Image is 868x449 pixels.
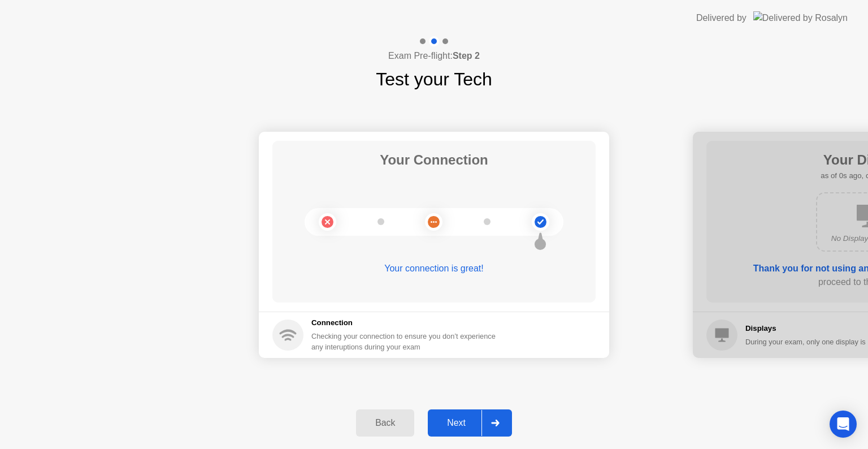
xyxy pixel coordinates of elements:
h4: Exam Pre-flight: [388,49,480,63]
div: Open Intercom Messenger [830,411,857,438]
h5: Connection [311,317,502,329]
div: Checking your connection to ensure you don’t experience any interuptions during your exam [311,331,502,352]
button: Back [356,409,414,437]
div: Back [359,418,411,428]
img: Delivered by Rosalyn [753,11,848,24]
h1: Test your Tech [376,66,492,93]
div: Your connection is great! [272,262,596,275]
div: Next [431,418,481,428]
h1: Your Connection [380,150,488,170]
b: Step 2 [453,51,480,61]
button: Next [428,409,512,437]
div: Delivered by [696,11,747,25]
